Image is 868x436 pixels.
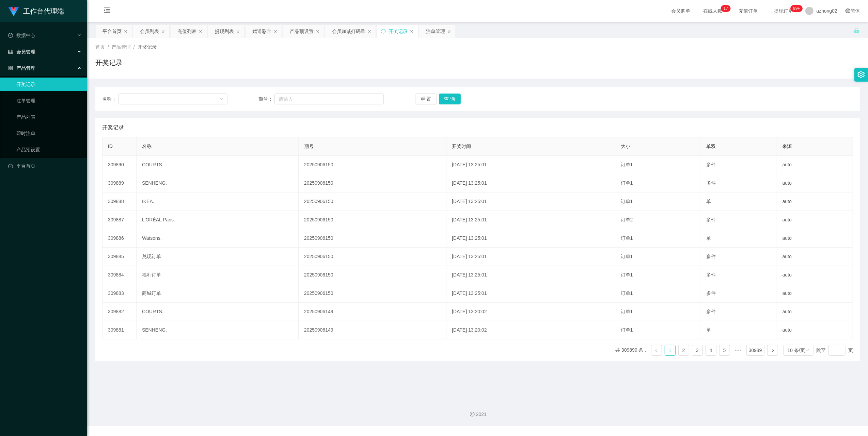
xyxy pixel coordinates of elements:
a: 4 [706,345,716,355]
h1: 工作台代理端 [23,0,64,22]
td: auto [777,174,853,192]
i: 图标: down [219,97,223,102]
span: 名称： [102,96,118,103]
i: 图标: close [161,30,165,34]
td: 20250906150 [299,284,446,303]
a: 工作台代理端 [8,8,64,14]
td: auto [777,303,853,321]
span: 来源 [783,144,792,149]
a: 5 [720,345,730,355]
td: auto [777,229,853,248]
td: 商城订单 [137,284,299,303]
li: 上一页 [651,345,662,356]
td: COURTS. [137,303,299,321]
span: 多件 [707,309,716,314]
li: 共 309890 条， [615,345,648,356]
i: 图标: close [447,30,451,34]
span: 在线人数 [700,9,726,13]
a: 3 [692,345,703,355]
span: 单 [707,327,711,333]
h1: 开奖记录 [95,57,123,68]
span: ••• [733,345,744,356]
i: 图标: appstore-o [8,66,13,70]
td: auto [777,284,853,303]
td: auto [777,321,853,339]
td: 309890 [102,156,137,174]
td: auto [777,248,853,266]
td: 20250906150 [299,156,446,174]
li: 30989 [746,345,764,356]
td: auto [777,192,853,211]
td: [DATE] 13:25:01 [446,156,615,174]
i: 图标: close [316,30,320,34]
td: 309889 [102,174,137,192]
span: ID [108,144,113,149]
i: 图标: close [273,30,278,34]
span: 订单1 [621,180,633,186]
i: 图标: unlock [854,28,860,34]
span: / [108,44,109,50]
span: 多件 [707,162,716,167]
div: 开奖记录 [389,25,408,38]
span: 期号 [304,144,314,149]
td: 20250906150 [299,174,446,192]
span: 订单1 [621,290,633,296]
span: 充值订单 [735,9,761,13]
span: 开奖记录 [138,44,157,50]
p: 7 [726,5,728,12]
td: 309886 [102,229,137,248]
a: 产品列表 [16,110,82,124]
td: 309884 [102,266,137,284]
div: 平台首页 [102,25,122,38]
td: Watsons. [137,229,299,248]
span: 多件 [707,254,716,259]
span: 单 [707,199,711,204]
i: 图标: sync [381,29,386,34]
td: COURTS. [137,156,299,174]
span: 单 [707,235,711,241]
span: 多件 [707,180,716,186]
td: auto [777,211,853,229]
span: 提现订单 [771,9,796,13]
button: 重 置 [415,94,437,104]
span: 单双 [707,144,716,149]
a: 1 [665,345,675,355]
span: 开奖记录 [102,123,124,132]
td: [DATE] 13:25:01 [446,229,615,248]
div: 赠送彩金 [252,25,271,38]
i: 图标: copyright [470,412,475,417]
span: 多件 [707,290,716,296]
td: auto [777,266,853,284]
span: 订单1 [621,327,633,333]
i: 图标: right [771,349,775,353]
td: [DATE] 13:20:02 [446,303,615,321]
span: 首页 [95,44,105,50]
span: 产品管理 [112,44,131,50]
i: 图标: close [367,30,372,34]
td: 福利订单 [137,266,299,284]
a: 即时注单 [16,127,82,140]
i: 图标: menu-fold [95,0,119,22]
i: 图标: close [236,30,240,34]
span: 大小 [621,144,630,149]
i: 图标: close [410,30,414,34]
a: 开奖记录 [16,78,82,91]
span: 多件 [707,272,716,278]
div: 产品预设置 [290,25,314,38]
td: IKEA. [137,192,299,211]
td: L'ORÉAL Paris. [137,211,299,229]
div: 2021 [93,411,863,418]
a: 注单管理 [16,94,82,107]
img: logo.9652507e.png [8,7,19,16]
td: 309881 [102,321,137,339]
input: 请输入 [274,94,384,104]
i: 图标: setting [857,71,865,78]
span: 订单1 [621,199,633,204]
a: 图标: dashboard平台首页 [8,159,82,173]
span: 会员管理 [8,49,35,54]
td: 309888 [102,192,137,211]
td: 309882 [102,303,137,321]
td: SENHENG. [137,174,299,192]
i: 图标: global [846,9,850,13]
